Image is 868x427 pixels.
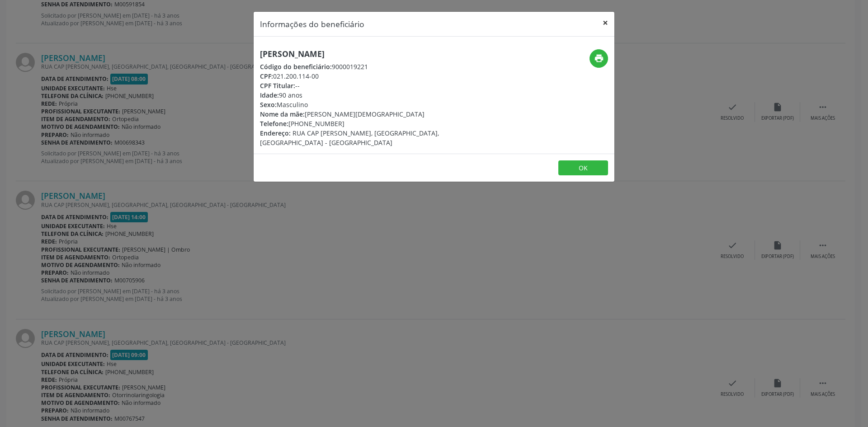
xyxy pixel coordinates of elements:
h5: Informações do beneficiário [260,18,364,30]
button: print [590,49,608,68]
button: OK [558,160,608,176]
div: 9000019221 [260,62,488,71]
span: Nome da mãe: [260,110,305,118]
span: RUA CAP [PERSON_NAME], [GEOGRAPHIC_DATA], [GEOGRAPHIC_DATA] - [GEOGRAPHIC_DATA] [260,129,439,147]
span: Endereço: [260,129,291,137]
h5: [PERSON_NAME] [260,49,488,59]
button: Close [596,12,614,34]
div: -- [260,81,488,90]
span: Idade: [260,91,279,99]
span: CPF: [260,72,273,80]
span: Código do beneficiário: [260,62,332,71]
span: Telefone: [260,119,288,128]
span: CPF Titular: [260,81,295,90]
i: print [594,53,604,63]
div: [PERSON_NAME][DEMOGRAPHIC_DATA] [260,109,488,119]
div: 90 anos [260,90,488,100]
div: [PHONE_NUMBER] [260,119,488,128]
div: 021.200.114-00 [260,71,488,81]
span: Sexo: [260,100,277,109]
div: Masculino [260,100,488,109]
